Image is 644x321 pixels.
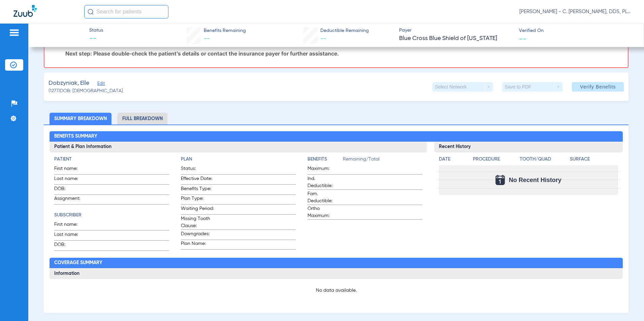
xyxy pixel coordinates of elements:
h2: Benefits Summary [50,131,623,142]
span: Fam. Deductible: [308,190,341,205]
span: Downgrades: [181,230,214,240]
span: Assignment: [54,195,87,204]
h2: Coverage Summary [50,258,623,269]
span: Verified On [519,27,633,34]
h3: Recent History [434,142,623,152]
app-breakdown-title: Benefits [308,156,343,165]
span: First name: [54,221,87,230]
app-breakdown-title: Tooth/Quad [520,156,568,165]
h4: Plan [181,156,296,163]
span: Waiting Period: [181,205,214,214]
span: DOB: [54,185,87,194]
span: (1277) DOB: [DEMOGRAPHIC_DATA] [49,87,123,95]
h4: Surface [570,156,618,163]
span: -- [89,34,103,44]
h4: Benefits [308,156,343,163]
h4: Procedure [473,156,517,163]
app-breakdown-title: Surface [570,156,618,165]
button: Verify Benefits [572,82,624,92]
span: -- [519,35,526,42]
span: -- [204,36,210,42]
span: Benefits Remaining [204,27,246,34]
app-breakdown-title: Procedure [473,156,517,165]
img: hamburger-icon [9,29,20,37]
img: Calendar [495,175,505,185]
span: Plan Name: [181,240,214,249]
img: Search Icon [88,9,94,15]
h4: Patient [54,156,169,163]
span: Last name: [54,175,87,184]
h4: Date [439,156,467,163]
span: Ortho Maximum: [308,205,341,219]
span: Remaining/Total [343,156,422,165]
span: Payer [399,27,513,34]
h4: Tooth/Quad [520,156,568,163]
span: DOB: [54,241,87,250]
h3: Patient & Plan Information [50,142,427,152]
span: Dobzyniak, Elle [49,79,89,87]
app-breakdown-title: Date [439,156,467,165]
p: No data available. [54,287,618,294]
span: -- [320,36,326,42]
span: Status: [181,165,214,174]
span: Plan Type: [181,195,214,204]
h3: Information [50,268,623,279]
span: Benefits Type: [181,185,214,194]
p: Next step: Please double-check the patient’s details or contact the insurance payer for further a... [65,50,621,57]
span: Effective Date: [181,175,214,184]
span: Verify Benefits [580,84,616,90]
span: Deductible Remaining [320,27,369,34]
span: [PERSON_NAME] - C. [PERSON_NAME], DDS, PLLC dba [PERSON_NAME] Dentistry [519,8,631,15]
span: Ind. Deductible: [308,175,341,189]
li: Summary Breakdown [50,113,111,124]
input: Search for patients [84,5,168,19]
span: No Recent History [509,177,561,183]
img: Zuub Logo [13,5,37,17]
span: Status [89,27,103,34]
li: Full Breakdown [118,113,167,124]
span: Missing Tooth Clause: [181,215,214,229]
span: Blue Cross Blue Shield of [US_STATE] [399,34,513,43]
span: Last name: [54,231,87,240]
span: Maximum: [308,165,341,174]
span: Edit [97,81,103,87]
h4: Subscriber [54,212,169,219]
span: First name: [54,165,87,174]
